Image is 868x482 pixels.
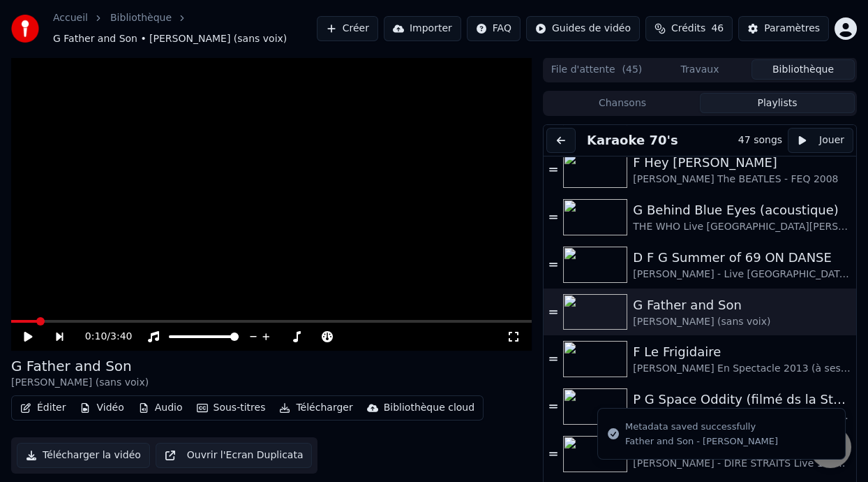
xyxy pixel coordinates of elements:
div: G Father and Son [11,356,149,376]
span: Crédits [671,22,705,36]
button: Vidéo [74,398,129,418]
button: Importer [384,16,461,41]
button: Bibliothèque [751,59,855,80]
div: G Father and Son [633,295,851,315]
div: THE WHO Live [GEOGRAPHIC_DATA][PERSON_NAME] 2022 (sans voix) [633,220,851,234]
button: FAQ [467,16,521,41]
button: Travaux [648,59,751,80]
nav: breadcrumb [53,11,317,46]
span: 0:10 [85,330,107,344]
div: [PERSON_NAME] - Live [GEOGRAPHIC_DATA][PERSON_NAME] 2024 [633,268,851,282]
button: Éditer [15,398,71,418]
div: F Le Frigidaire [633,342,851,362]
span: 46 [711,22,724,36]
span: 3:40 [110,330,132,344]
button: Karaoke 70's [581,131,684,150]
button: Créer [317,16,378,41]
div: 47 songs [738,133,782,147]
button: Télécharger [274,398,358,418]
button: Jouer [788,128,853,153]
span: ( 45 ) [622,63,643,77]
div: D F G Summer of 69 ON DANSE [633,248,851,268]
button: Ouvrir l'Ecran Duplicata [156,443,313,468]
button: Playlists [700,93,855,113]
img: youka [11,15,39,43]
button: Crédits46 [645,16,733,41]
div: G Behind Blue Eyes (acoustique) [633,200,851,220]
div: [PERSON_NAME] - DIRE STRAITS Live 1978 (-10% pratique) [633,457,851,471]
div: P G Space Oddity (filmé ds la Station Spatiale Internationale) [633,390,851,409]
button: Sous-titres [191,398,271,418]
button: Chansons [545,93,700,113]
a: Bibliothèque [110,11,172,25]
div: F Hey [PERSON_NAME] [633,153,851,173]
button: Paramètres [738,16,829,41]
div: Paramètres [764,22,820,36]
button: File d'attente [545,59,648,80]
div: [PERSON_NAME] En Spectacle 2013 (à ses 80 ans) [633,362,851,376]
button: Guides de vidéo [526,16,640,41]
div: [PERSON_NAME] The BEATLES - FEQ 2008 [633,173,851,187]
div: [PERSON_NAME] (sans voix) [11,376,149,390]
button: Audio [133,398,188,418]
div: / [85,330,119,344]
div: Father and Son - [PERSON_NAME] [625,435,778,448]
a: Accueil [53,11,88,25]
span: G Father and Son • [PERSON_NAME] (sans voix) [53,32,287,46]
div: [PERSON_NAME] (sans voix) [633,315,851,329]
div: Metadata saved successfully [625,420,778,434]
button: Télécharger la vidéo [17,443,150,468]
div: Bibliothèque cloud [384,401,474,415]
